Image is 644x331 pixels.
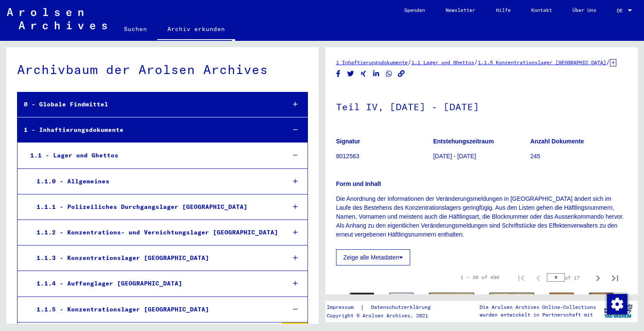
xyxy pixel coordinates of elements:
[17,60,308,79] div: Archivbaum der Arolsen Archives
[460,274,499,281] div: 1 – 30 of 490
[433,138,494,145] b: Entstehungszeitraum
[336,87,627,125] h1: Teil IV, [DATE] - [DATE]
[530,269,547,286] button: Previous page
[530,138,584,145] b: Anzahl Dokumente
[589,269,607,286] button: Next page
[30,250,279,266] div: 1.1.3 - Konzentrationslager [GEOGRAPHIC_DATA]
[157,19,235,41] a: Archiv erkunden
[607,269,624,286] button: Last page
[7,8,107,29] img: Arolsen_neg.svg
[607,294,627,314] div: Zustimmung ändern
[478,59,606,66] a: 1.1.5 Konzentrationslager [GEOGRAPHIC_DATA]
[30,275,279,292] div: 1.1.4 - Auffanglager [GEOGRAPHIC_DATA]
[30,301,279,318] div: 1.1.5 - Konzentrationslager [GEOGRAPHIC_DATA]
[336,152,433,161] p: 8012563
[607,294,627,314] img: Zustimmung ändern
[389,293,414,327] img: 002.jpg
[30,224,279,241] div: 1.1.2 - Konzentrations- und Vernichtungslager [GEOGRAPHIC_DATA]
[24,147,279,164] div: 1.1 - Lager und Ghettos
[17,122,279,138] div: 1 - Inhaftierungsdokumente
[336,194,627,239] p: Die Anordnung der Informationen der Veränderungsmeldungen in [GEOGRAPHIC_DATA] ändert sich im Lau...
[480,311,596,319] p: wurden entwickelt in Partnerschaft mit
[336,138,360,145] b: Signatur
[336,180,381,187] b: Form und Inhalt
[327,303,441,312] div: |
[602,300,634,322] img: yv_logo.png
[334,68,343,79] button: Share on Facebook
[589,293,613,323] img: 002.jpg
[359,68,368,79] button: Share on Xing
[372,68,381,79] button: Share on LinkedIn
[114,19,157,39] a: Suchen
[30,173,279,190] div: 1.1.0 - Allgemeines
[617,8,626,14] span: DE
[408,58,411,66] span: /
[364,303,441,312] a: Datenschutzerklärung
[385,68,394,79] button: Share on WhatsApp
[480,303,596,311] p: Die Arolsen Archives Online-Collections
[327,312,441,320] p: Copyright © Arolsen Archives, 2021
[606,58,610,66] span: /
[549,293,574,323] img: 001.jpg
[397,68,406,79] button: Copy link
[346,68,355,79] button: Share on Twitter
[530,152,627,161] p: 245
[547,274,589,282] div: of 17
[474,58,478,66] span: /
[350,293,374,327] img: 001.jpg
[30,199,279,215] div: 1.1.1 - Polizeiliches Durchgangslager [GEOGRAPHIC_DATA]
[17,96,279,113] div: 0 - Globale Findmittel
[336,249,410,265] button: Zeige alle Metadaten
[327,303,360,312] a: Impressum
[411,59,474,66] a: 1.1 Lager und Ghettos
[513,269,530,286] button: First page
[433,152,530,161] p: [DATE] - [DATE]
[336,59,408,66] a: 1 Inhaftierungsdokumente
[282,322,308,331] div: 24199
